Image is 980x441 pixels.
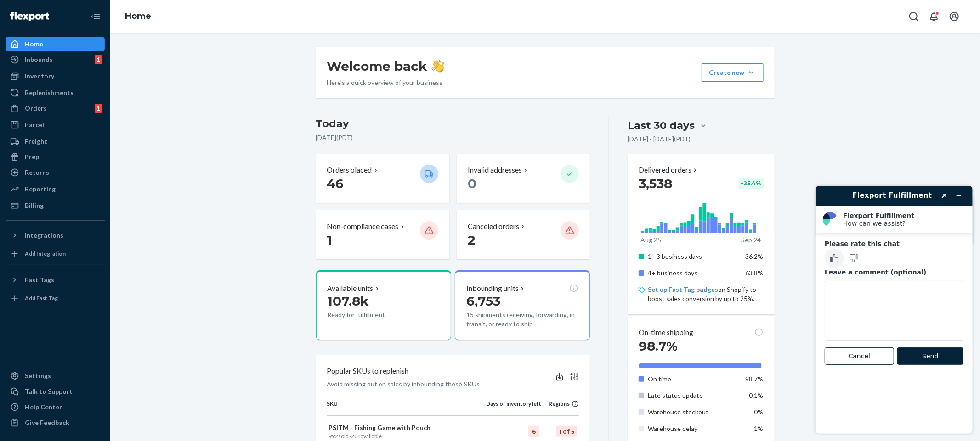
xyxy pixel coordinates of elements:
div: Fast Tags [25,275,54,285]
iframe: Find more information here [808,179,980,441]
div: 1 of 5 [556,426,577,437]
h1: Welcome back [327,58,444,74]
p: Warehouse delay [648,424,738,433]
div: Home [25,39,43,49]
button: Delivered orders [639,165,699,175]
div: 6 [528,426,539,437]
p: Canceled orders [468,221,519,232]
p: On time [648,374,738,384]
button: Non-compliance cases 1 [316,210,449,259]
span: 98.7% [639,338,678,354]
a: Settings [6,368,105,383]
div: Returns [25,168,49,177]
span: 6,753 [466,293,500,309]
button: Fast Tags [6,273,105,287]
a: Help Center [6,400,105,414]
a: Inbounds1 [6,52,105,67]
a: Replenishments [6,85,105,100]
th: Days of inventory left [486,400,541,415]
button: Talk to Support [6,384,105,399]
span: Chat [22,6,40,15]
button: Open account menu [945,7,963,26]
p: Inbounding units [466,283,519,294]
span: 107.8k [328,293,369,309]
div: Orders [25,104,47,113]
div: Give Feedback [25,418,69,427]
a: Parcel [6,117,105,132]
div: Billing [25,201,44,210]
button: Inbounding units6,75315 shipments receiving, forwarding, in transit, or ready to ship [455,270,590,340]
button: Open notifications [925,7,943,26]
div: Regions [541,400,579,408]
div: Freight [25,137,47,146]
a: Add Fast Tag [6,291,105,306]
p: On-time shipping [639,327,693,338]
button: Open Search Box [905,7,923,26]
p: PSITM - Fishing Game with Pouch [329,423,485,432]
img: Flexport logo [10,12,49,21]
button: Canceled orders 2 [457,210,590,259]
p: Warehouse stockout [648,408,738,417]
div: Parcel [25,120,44,129]
button: Available units107.8kReady for fulfillment [316,270,451,340]
p: on Shopify to boost sales conversion by up to 25%. [648,285,763,303]
a: Freight [6,134,105,149]
p: 1 - 3 business days [648,252,738,261]
p: Sep 24 [741,235,761,245]
span: 204 [351,433,361,440]
a: Home [125,11,151,21]
button: Create new [702,63,764,82]
span: 36.2% [746,252,764,260]
div: Add Fast Tag [25,294,58,302]
a: Billing [6,198,105,213]
div: Add Integration [25,250,66,257]
a: Returns [6,165,105,180]
div: Settings [25,371,51,380]
p: Non-compliance cases [327,221,399,232]
div: 1 [95,55,102,64]
a: Orders1 [6,101,105,116]
div: Help Center [25,402,62,412]
span: 3,538 [639,176,672,191]
button: Invalid addresses 0 [457,154,590,203]
span: 0% [754,408,764,416]
p: Avoid missing out on sales by inbounding these SKUs [327,380,480,389]
h3: Today [316,117,590,131]
a: Add Integration [6,246,105,261]
th: SKU [327,400,487,415]
img: hand-wave emoji [431,60,444,73]
p: Ready for fulfillment [328,310,413,319]
span: 1 [327,232,333,248]
p: Aug 25 [640,235,661,245]
p: Invalid addresses [468,165,522,175]
ol: breadcrumbs [118,3,159,30]
div: Prep [25,152,39,162]
button: Orders placed 46 [316,154,449,203]
span: 98.7% [746,375,764,383]
span: 46 [327,176,344,191]
p: [DATE] - [DATE] ( PDT ) [628,134,691,144]
div: Integrations [25,231,63,240]
p: Available units [328,283,374,294]
div: Last 30 days [628,118,695,133]
span: 63.8% [746,269,764,277]
p: Popular SKUs to replenish [327,366,409,376]
a: Set up Fast Tag badges [648,285,718,293]
p: Here’s a quick overview of your business [327,78,444,87]
button: Give Feedback [6,415,105,430]
span: 2 [468,232,476,248]
div: + 25.4 % [739,178,764,189]
button: Close Navigation [86,7,105,26]
a: Inventory [6,69,105,84]
a: Prep [6,150,105,164]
